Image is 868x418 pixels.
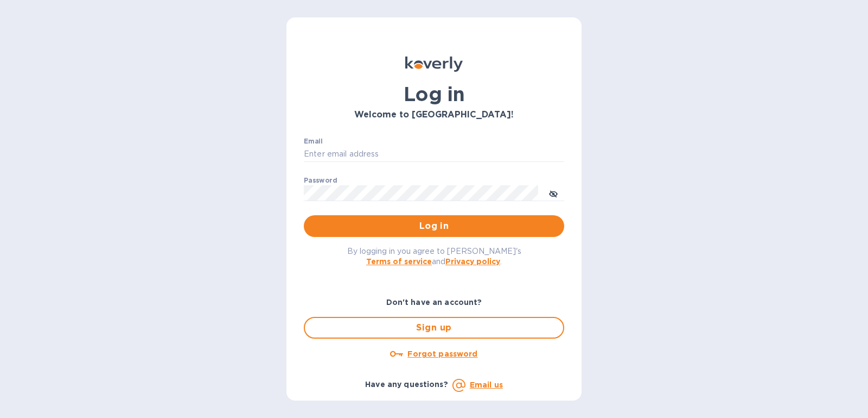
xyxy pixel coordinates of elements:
[312,220,556,233] span: Log in
[405,57,463,72] img: Koverly
[365,380,448,389] b: Have any questions?
[314,321,554,334] span: Sign up
[542,182,564,204] button: toggle password visibility
[304,146,564,163] input: Enter email address
[347,247,521,266] span: By logging in you agree to [PERSON_NAME]'s and .
[304,317,564,339] button: Sign up
[366,257,432,266] a: Terms of service
[470,380,503,389] a: Email us
[304,177,337,184] label: Password
[386,298,482,307] b: Don't have an account?
[304,110,564,120] h3: Welcome to [GEOGRAPHIC_DATA]!
[304,215,564,237] button: Log in
[407,350,477,358] u: Forgot password
[304,138,323,145] label: Email
[445,257,500,266] a: Privacy policy
[304,83,564,105] h1: Log in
